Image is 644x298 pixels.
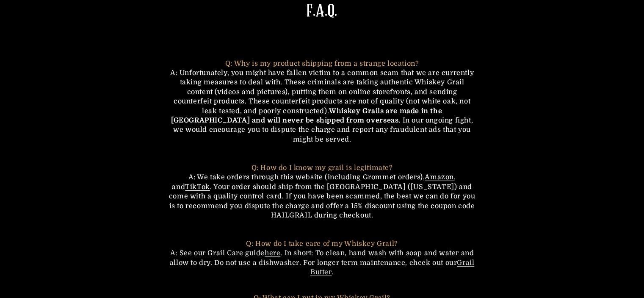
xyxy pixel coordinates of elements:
span: Q: How do I know my grail is legitimate? [252,164,393,172]
span: ou might have fallen victim to a common scam that we are currently taking measures to deal with. ... [174,69,474,115]
span: In our ongoing fight, we would encourage you to dispute the charge and report any fraudulent ads ... [173,117,473,143]
a: TikTok [185,183,210,191]
span: Q: Why is my product shipping from a strange location? [170,60,419,77]
a: here [265,249,280,257]
span: A: See our Grail Care guide . In short: To clean, hand wash with soap and water and allow to dry.... [170,240,475,276]
span: A: We take orders through this website (including Grommet orders), , and . Your order should ship... [169,173,475,219]
span: A: Unfortunately, y [170,69,235,77]
span: F.A.Q. [307,3,337,20]
a: Amazon [425,173,454,181]
span: Q: How do I take care of my Whiskey Grail? [246,240,398,248]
